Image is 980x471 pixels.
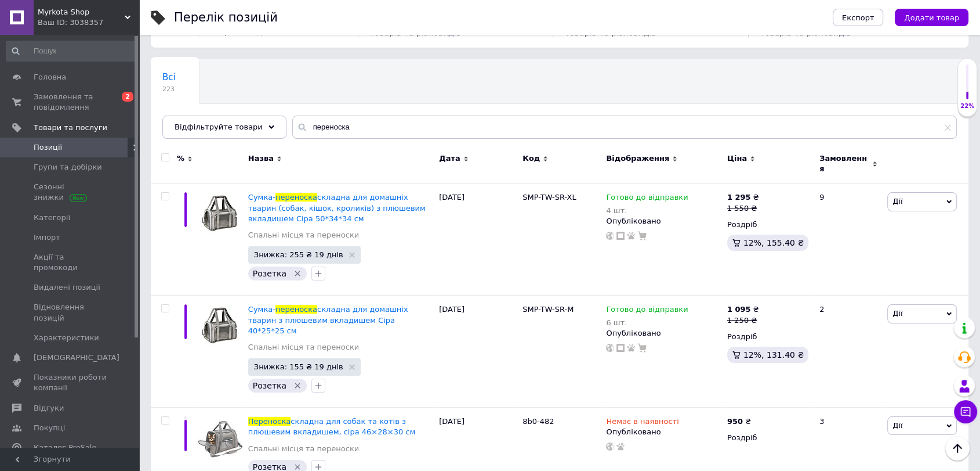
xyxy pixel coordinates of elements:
[292,116,957,139] input: Пошук по назві позиції, артикулу і пошуковим запитам
[727,416,751,427] div: ₴
[606,206,688,215] div: 4 шт.
[248,417,416,436] span: складна для собак та котів з плюшевим вкладишем, сіра 46×28×30 см
[34,182,107,203] span: Сезонні знижки
[34,423,65,433] span: Покупці
[743,238,804,247] span: 12%, 155.40 ₴
[895,9,968,26] button: Додати товар
[34,142,62,153] span: Позиції
[254,251,343,258] span: Знижка: 255 ₴ 19 днів
[198,27,269,36] span: / 5000 різновидів
[606,328,721,339] div: Опубліковано
[606,417,678,429] span: Немає в наявності
[892,421,902,430] span: Дії
[436,184,520,296] div: [DATE]
[34,213,70,223] span: Категорії
[606,305,688,317] span: Готово до відправки
[727,220,810,230] div: Роздріб
[38,7,125,17] span: Myrkota Shop
[439,153,460,164] span: Дата
[34,123,107,133] span: Товари та послуги
[812,184,884,296] div: 9
[34,282,100,293] span: Видалені позиції
[34,333,99,343] span: Характеристики
[248,193,426,222] span: складна для домашніх тварин (собак, кішок, кроликів) з плюшевим вкладишем Сіра 50*34*34 см
[606,318,688,327] div: 6 шт.
[34,443,96,453] span: Каталог ProSale
[34,252,107,273] span: Акції та промокоди
[275,305,317,314] span: переноска
[177,153,184,164] span: %
[34,232,60,243] span: Імпорт
[606,427,721,437] div: Опубліковано
[248,305,408,335] a: Сумка-переноскаскладна для домашніх тварин з плюшевим вкладишем Сіра 40*25*25 см
[254,363,343,371] span: Знижка: 155 ₴ 19 днів
[522,305,574,314] span: SMP-TW-SR-M
[436,296,520,408] div: [DATE]
[727,305,751,314] b: 1 095
[197,304,242,350] img: Сумка-переноска складная для домашних животных с плюшевым вкладышем Серая 40*25*25 см
[248,417,291,426] span: Переноска
[174,23,196,37] span: 233
[34,372,107,393] span: Показники роботи компанії
[248,305,275,314] span: Сумка-
[253,269,286,278] span: Розетка
[606,193,688,205] span: Готово до відправки
[293,269,302,278] svg: Видалити мітку
[197,192,242,238] img: Сумка-переноска складная для домашних животных (собак, кошек, кроликов) с плюшевым вкладышем Сера...
[727,192,759,203] div: ₴
[248,342,359,353] a: Спальні місця та переноски
[248,230,359,240] a: Спальні місця та переноски
[34,302,107,323] span: Відновлення позицій
[727,304,759,315] div: ₴
[34,162,102,172] span: Групи та добірки
[275,193,317,202] span: переноска
[253,381,286,390] span: Розетка
[248,417,416,436] a: Переноскаскладна для собак та котів з плюшевим вкладишем, сіра 46×28×30 см
[293,381,302,390] svg: Видалити мітку
[606,153,669,164] span: Відображення
[197,416,242,462] img: Переноска складная для собак и кошек с плюшевым вкладышем, серая 46×28×30 см
[945,436,970,461] button: Наверх
[892,309,902,318] span: Дії
[522,417,554,426] span: 8b0-482
[34,403,64,414] span: Відгуки
[727,193,751,202] b: 1 295
[38,17,139,28] div: Ваш ID: 3038357
[248,305,408,335] span: складна для домашніх тварин з плюшевим вкладишем Сіра 40*25*25 см
[904,13,959,22] span: Додати товар
[248,193,426,222] a: Сумка-переноскаскладна для домашніх тварин (собак, кішок, кроликів) з плюшевим вкладишем Сіра 50*...
[727,417,743,426] b: 950
[892,197,902,206] span: Дії
[34,353,119,363] span: [DEMOGRAPHIC_DATA]
[819,153,869,174] span: Замовлення
[958,102,977,110] div: 22%
[727,203,759,214] div: 1 550 ₴
[248,193,275,202] span: Сумка-
[842,13,874,22] span: Експорт
[743,350,804,359] span: 12%, 131.40 ₴
[162,72,176,82] span: Всі
[833,9,884,26] button: Експорт
[727,153,747,164] span: Ціна
[122,92,133,102] span: 2
[248,153,274,164] span: Назва
[522,193,576,202] span: SMP-TW-SR-XL
[812,296,884,408] div: 2
[727,315,759,326] div: 1 250 ₴
[522,153,540,164] span: Код
[34,72,66,82] span: Головна
[162,85,176,94] span: 223
[727,433,810,443] div: Роздріб
[606,216,721,226] div: Опубліковано
[34,92,107,113] span: Замовлення та повідомлення
[6,41,136,62] input: Пошук
[248,444,359,454] a: Спальні місця та переноски
[727,332,810,342] div: Роздріб
[175,123,263,131] span: Відфільтруйте товари
[954,400,977,423] button: Чат з покупцем
[174,12,278,24] div: Перелік позицій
